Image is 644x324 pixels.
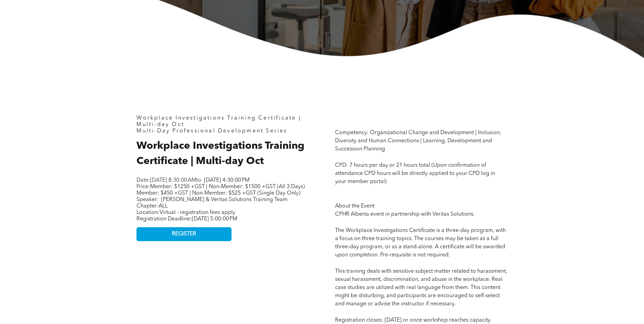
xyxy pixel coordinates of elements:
[161,197,288,202] span: [PERSON_NAME] & Veritas Solutions Training Team
[136,115,301,127] span: Workplace Investigations Training Certificate | Multi-day Oct
[136,128,287,134] span: Multi-Day Professional Development Series
[150,178,196,183] span: [DATE] 8:30:00 AM
[136,184,305,196] span: Member: $1250 +GST | Non-Member: $1500 +GST (All 3 Days) Member: $450 +GST | Non-Member: $525 +GS...
[160,210,235,215] span: Virtual - registration fees apply
[172,231,196,237] span: REGISTER
[136,178,201,183] span: Date: to
[159,203,168,209] span: ALL
[136,210,237,222] span: Location: Registration Deadline:
[136,203,168,209] span: Chapter:
[136,141,305,166] span: Workplace Investigations Training Certificate | Multi-day Oct
[136,227,232,241] a: REGISTER
[192,216,237,222] span: [DATE] 5:00:00 PM
[136,197,159,202] span: Speaker:
[204,178,250,183] span: [DATE] 4:30:00 PM
[136,184,305,196] span: Price:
